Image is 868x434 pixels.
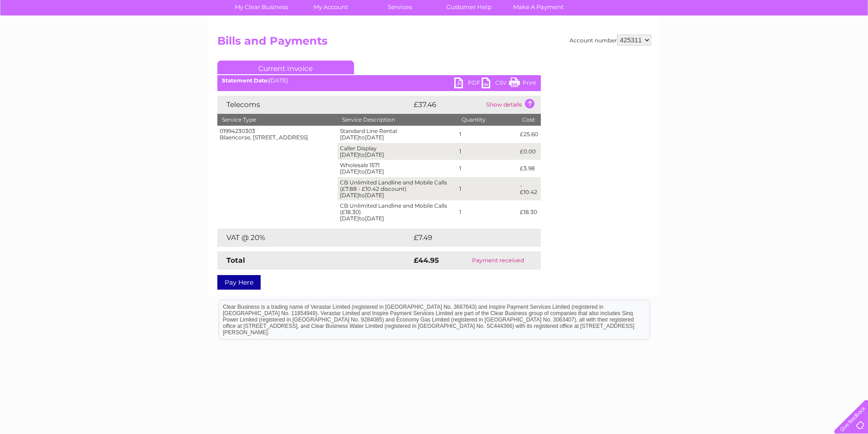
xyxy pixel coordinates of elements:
[338,114,457,126] th: Service Description
[518,200,540,224] td: £18.30
[338,177,457,200] td: CB Unlimited Landline and Mobile Calls (£7.88 - £10.42 discount) [DATE] [DATE]
[338,200,457,224] td: CB Unlimited Landline and Mobile Calls (£18.30) [DATE] [DATE]
[509,77,536,91] a: Print
[457,160,518,177] td: 1
[220,128,336,141] div: 01994230303 Blaencorse, [STREET_ADDRESS]
[457,143,518,160] td: 1
[457,200,518,224] td: 1
[217,229,411,247] td: VAT @ 20%
[411,96,484,114] td: £37.46
[518,143,540,160] td: £0.00
[217,61,354,74] a: Current Invoice
[457,177,518,200] td: 1
[219,5,650,44] div: Clear Business is a trading name of Verastar Limited (registered in [GEOGRAPHIC_DATA] No. 3667643...
[359,192,365,199] span: to
[359,134,365,141] span: to
[518,126,540,143] td: £25.60
[457,126,518,143] td: 1
[217,77,541,84] div: [DATE]
[756,39,783,46] a: Telecoms
[411,229,519,247] td: £7.49
[518,177,540,200] td: -£10.42
[518,160,540,177] td: £3.98
[484,96,541,114] td: Show details
[338,160,457,177] td: Wholesale 1571 [DATE] [DATE]
[807,39,830,46] a: Contact
[338,143,457,160] td: Caller Display [DATE] [DATE]
[730,39,750,46] a: Energy
[217,275,261,290] a: Pay Here
[838,39,859,46] a: Log out
[696,5,759,16] a: 0333 014 3131
[31,24,77,51] img: logo.png
[482,77,509,91] a: CSV
[457,114,518,126] th: Quantity
[222,77,269,84] b: Statement Date:
[338,126,457,143] td: Standard Line Rental [DATE] [DATE]
[217,114,338,126] th: Service Type
[789,39,802,46] a: Blog
[359,151,365,158] span: to
[217,35,651,52] h2: Bills and Payments
[359,215,365,222] span: to
[454,77,482,91] a: PDF
[708,39,725,46] a: Water
[217,96,411,114] td: Telecoms
[570,35,651,46] div: Account number
[456,251,540,270] td: Payment received
[518,114,540,126] th: Cost
[414,256,439,265] strong: £44.95
[359,168,365,175] span: to
[226,256,245,265] strong: Total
